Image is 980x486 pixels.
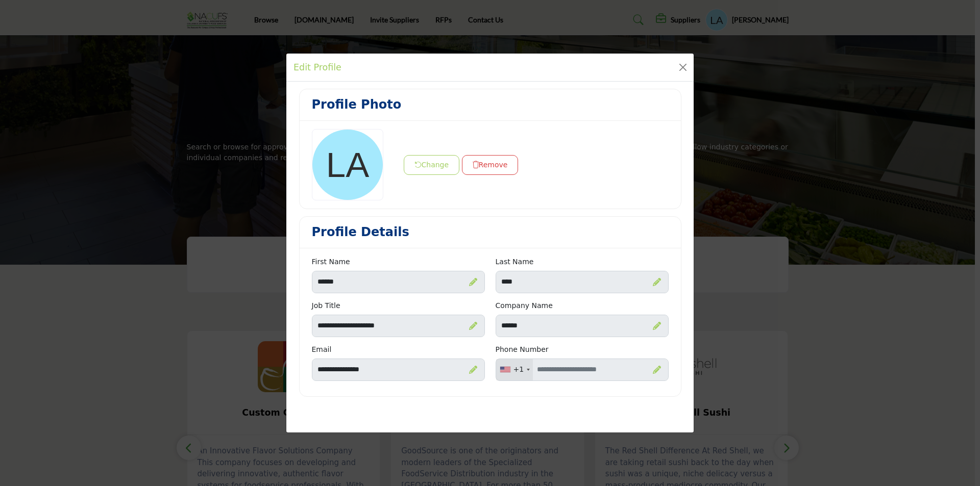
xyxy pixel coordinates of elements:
[496,257,534,267] label: Last Name
[496,344,549,355] label: Phone Number
[312,315,485,337] input: Enter Job Title
[312,271,485,293] input: Enter First name
[676,60,690,74] button: Close
[312,300,340,311] label: Job Title
[462,155,519,175] button: Remove
[312,225,409,240] h2: Profile Details
[496,359,669,381] input: Enter your Phone Number
[312,359,485,381] input: Enter Email
[513,364,524,375] div: +1
[312,257,350,267] label: First Name
[293,61,341,74] h1: Edit Profile
[496,315,669,337] input: Enter Company name
[496,359,533,380] div: United States: +1
[312,97,402,112] h2: Profile Photo
[496,271,669,293] input: Enter Last name
[404,155,460,175] button: Change
[312,344,332,355] label: Email
[496,300,553,311] label: Company Name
